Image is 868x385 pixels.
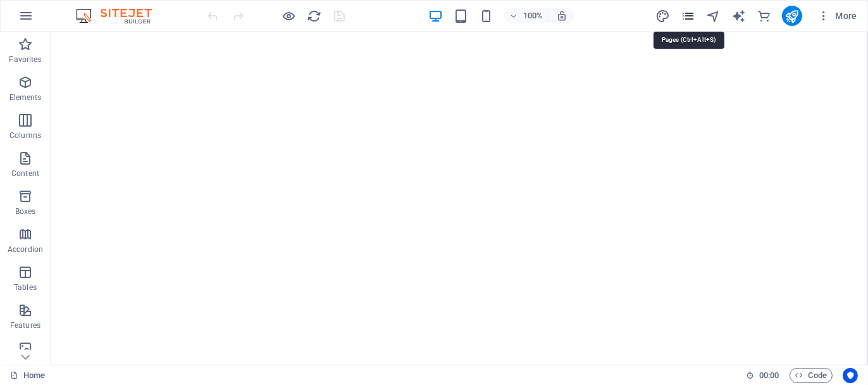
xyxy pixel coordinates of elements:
button: design [655,8,671,23]
button: More [812,6,862,26]
button: navigator [706,8,721,23]
i: Navigator [706,9,721,23]
button: Click here to leave preview mode and continue editing [282,8,297,23]
span: : [768,370,770,380]
button: commerce [757,8,772,23]
button: 100% [504,8,549,23]
h6: Session time [746,368,779,383]
button: reload [307,8,322,23]
button: Usercentrics [843,368,858,383]
i: Reload page [307,9,322,23]
button: pages [681,8,696,23]
span: Code [795,368,827,383]
button: publish [782,6,802,26]
p: Features [10,320,40,331]
p: Favorites [9,54,41,65]
span: More [817,9,857,22]
p: Accordion [8,244,43,255]
p: Tables [14,282,37,293]
p: Columns [9,130,41,141]
button: text_generator [731,8,747,23]
p: Boxes [15,206,36,217]
h6: 100% [523,8,543,23]
i: On resize automatically adjust zoom level to fit chosen device. [556,10,567,22]
i: AI Writer [731,9,746,23]
i: Publish [784,9,799,23]
img: Editor Logo [73,8,168,23]
span: 00 00 [759,368,779,383]
button: Code [790,368,833,383]
p: Elements [9,92,42,103]
p: Content [11,168,39,179]
i: Commerce [757,9,771,23]
a: Click to cancel selection. Double-click to open Pages [10,368,45,383]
